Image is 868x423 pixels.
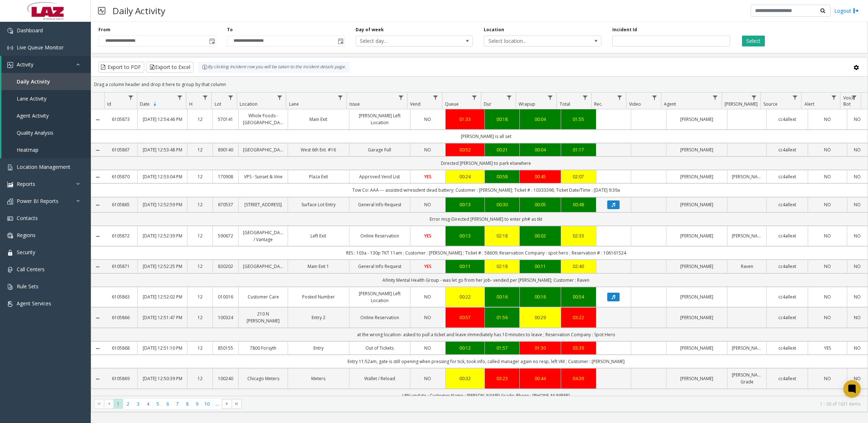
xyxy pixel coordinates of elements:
[275,93,284,102] a: Location Filter Menu
[142,375,182,382] a: [DATE] 12:50:39 PM
[852,116,863,123] a: NO
[852,314,863,321] a: NO
[17,78,50,85] span: Daily Activity
[217,263,234,270] a: 830202
[104,130,868,143] td: [PERSON_NAME] is all set
[91,147,104,153] a: Collapse Details
[524,345,556,351] a: 01:30
[91,346,104,351] a: Collapse Details
[415,146,441,153] a: NO
[17,215,38,221] span: Contacts
[109,263,133,270] a: 6105871
[17,249,35,256] span: Security
[424,233,431,239] span: YES
[504,93,514,102] a: Dur Filter Menu
[812,314,843,321] a: NO
[580,93,590,102] a: Total Filter Menu
[192,146,208,153] a: 12
[852,146,863,153] a: NO
[671,201,723,208] a: [PERSON_NAME]
[354,146,406,153] a: Garage Full
[424,314,431,321] span: NO
[109,173,133,180] a: 6105870
[489,232,515,239] div: 02:18
[450,263,480,270] a: 00:11
[524,375,556,382] a: 00:44
[524,232,556,239] div: 00:02
[671,314,723,321] a: [PERSON_NAME]
[671,375,723,382] a: [PERSON_NAME]
[217,293,234,300] a: 010016
[126,93,135,102] a: Id Filter Menu
[489,263,515,270] a: 02:18
[217,314,234,321] a: 100324
[354,201,406,208] a: General Info Request
[175,93,184,102] a: Date Filter Menu
[565,345,592,351] a: 03:39
[200,93,210,102] a: H Filter Menu
[217,201,234,208] a: 670537
[354,314,406,321] a: Online Reservation
[7,301,13,307] img: 'icon'
[208,36,216,46] span: Toggle popup
[742,36,765,46] button: Select
[565,293,592,300] a: 00:54
[17,146,38,153] span: Heatmap
[671,146,723,153] a: [PERSON_NAME]
[192,293,208,300] a: 12
[450,232,480,239] a: 00:13
[450,345,480,351] a: 00:12
[524,201,556,208] a: 00:05
[17,95,46,102] span: Lane Activity
[354,173,406,180] a: Approved Vend List
[565,146,592,153] div: 01:17
[829,93,839,102] a: Alert Filter Menu
[484,36,577,46] span: Select location...
[524,293,556,300] a: 00:16
[91,174,104,180] a: Collapse Details
[7,216,13,221] img: 'icon'
[484,27,504,33] label: Location
[424,263,431,269] span: YES
[424,345,431,351] span: NO
[615,93,625,102] a: Rec. Filter Menu
[489,293,515,300] a: 00:16
[192,116,208,123] a: 12
[771,232,803,239] a: cc4allext
[489,116,515,123] div: 00:18
[354,263,406,270] a: General Info Request
[227,27,233,33] label: To
[192,173,208,180] a: 12
[243,293,283,300] a: Customer Care
[853,7,859,15] img: logout
[354,345,406,351] a: Out of Tickets
[354,375,406,382] a: Wallet / Reload
[489,345,515,351] a: 01:57
[104,212,868,226] td: Error msg-Directed [PERSON_NAME] to enter ph# as tkt
[812,173,843,180] a: NO
[415,173,441,180] a: YES
[524,263,556,270] div: 00:11
[243,263,283,270] a: [GEOGRAPHIC_DATA]
[852,375,863,382] a: NO
[524,146,556,153] a: 00:04
[7,45,13,51] img: 'icon'
[852,293,863,300] a: NO
[565,375,592,382] a: 04:39
[489,173,515,180] a: 00:58
[450,314,480,321] a: 00:57
[565,201,592,208] div: 00:48
[104,355,868,368] td: Entry 11:52am, gate is still opening when pressing for tick, took info, called manager again no r...
[565,173,592,180] a: 02:07
[424,202,431,208] span: NO
[17,266,45,273] span: Call Centers
[732,263,762,270] a: Raven
[192,375,208,382] a: 12
[217,345,234,351] a: 850155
